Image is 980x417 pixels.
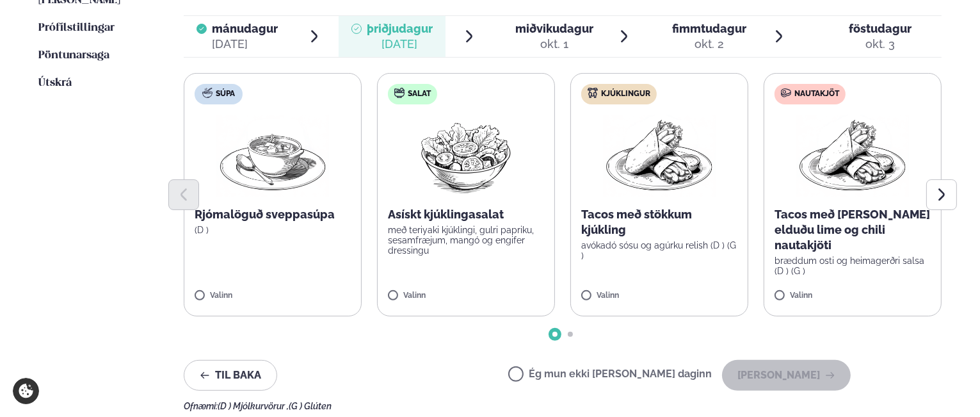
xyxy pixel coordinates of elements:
[581,207,737,238] p: Tacos með stökkum kjúkling
[38,48,109,63] a: Pöntunarsaga
[184,401,942,411] div: Ofnæmi:
[408,89,431,99] span: Salat
[849,37,912,52] div: okt. 3
[195,225,351,235] p: (D )
[394,88,405,98] img: salad.svg
[796,115,909,197] img: Wraps.png
[38,20,115,36] a: Prófílstillingar
[588,88,598,98] img: chicken.svg
[568,332,573,337] span: Go to slide 2
[388,225,544,256] p: með teriyaki kjúklingi, gulri papriku, sesamfræjum, mangó og engifer dressingu
[38,78,72,88] span: Útskrá
[515,37,593,52] div: okt. 1
[410,115,523,197] img: Salad.png
[672,22,746,35] span: fimmtudagur
[13,378,39,404] a: Cookie settings
[212,37,278,52] div: [DATE]
[168,179,199,210] button: Previous slide
[515,22,593,35] span: miðvikudagur
[38,76,72,91] a: Útskrá
[603,115,716,197] img: Wraps.png
[775,207,931,253] p: Tacos með [PERSON_NAME] elduðu lime og chili nautakjöti
[552,332,558,337] span: Go to slide 1
[926,179,957,210] button: Next slide
[212,22,278,35] span: mánudagur
[216,89,235,99] span: Súpa
[38,22,115,33] span: Prófílstillingar
[672,37,746,52] div: okt. 2
[184,360,277,391] button: Til baka
[38,50,109,61] span: Pöntunarsaga
[794,89,839,99] span: Nautakjöt
[722,360,851,391] button: [PERSON_NAME]
[775,256,931,276] p: bræddum osti og heimagerðri salsa (D ) (G )
[367,37,433,52] div: [DATE]
[195,207,351,222] p: Rjómalöguð sveppasúpa
[388,207,544,222] p: Asískt kjúklingasalat
[216,115,329,197] img: Soup.png
[781,88,791,98] img: beef.svg
[601,89,650,99] span: Kjúklingur
[367,22,433,35] span: þriðjudagur
[849,22,912,35] span: föstudagur
[581,240,737,261] p: avókadó sósu og agúrku relish (D ) (G )
[218,401,289,411] span: (D ) Mjólkurvörur ,
[289,401,332,411] span: (G ) Glúten
[202,88,213,98] img: soup.svg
